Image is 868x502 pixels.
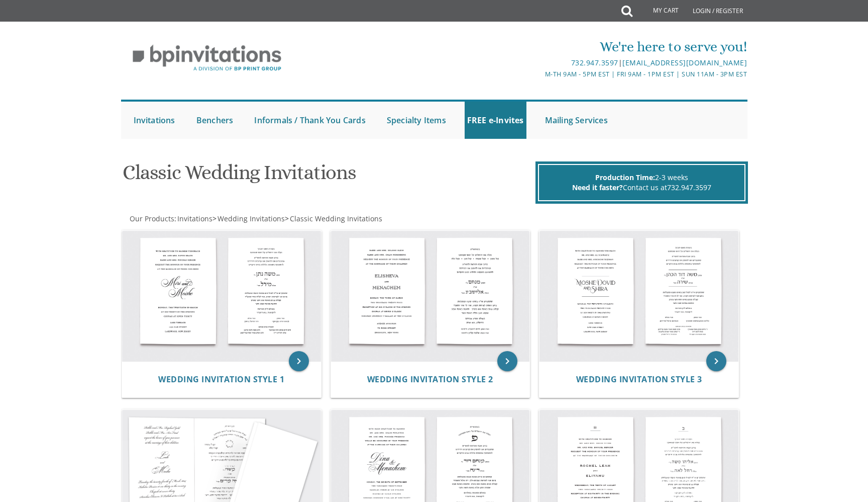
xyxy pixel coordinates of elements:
a: Wedding Invitation Style 2 [367,375,493,384]
div: We're here to serve you! [330,37,747,57]
a: keyboard_arrow_right [706,351,726,371]
span: Production Time: [595,173,655,182]
a: Mailing Services [542,102,610,139]
a: 732.947.3597 [571,58,618,67]
span: Invitations [177,214,212,223]
div: | [330,57,747,69]
span: Wedding Invitation Style 3 [576,374,702,385]
a: Wedding Invitation Style 1 [158,375,284,384]
a: My Cart [631,1,686,21]
span: Need it faster? [572,183,623,192]
span: > [212,214,285,223]
div: 2-3 weeks Contact us at [538,164,745,201]
div: : [121,214,435,224]
a: Benchers [194,102,236,139]
a: keyboard_arrow_right [497,351,517,371]
a: Wedding Invitations [216,214,285,223]
img: Wedding Invitation Style 1 [122,231,321,362]
a: Wedding Invitation Style 3 [576,375,702,384]
iframe: chat widget [806,439,868,487]
a: FREE e-Invites [465,102,526,139]
a: Specialty Items [384,102,449,139]
span: > [285,214,382,223]
span: Classic Wedding Invitations [290,214,382,223]
img: BP Invitation Loft [121,37,293,79]
a: Our Products [129,214,174,223]
a: 732.947.3597 [667,183,711,192]
a: [EMAIL_ADDRESS][DOMAIN_NAME] [622,58,747,67]
span: Wedding Invitation Style 2 [367,374,493,385]
a: Informals / Thank You Cards [252,102,368,139]
a: Invitations [131,102,178,139]
a: keyboard_arrow_right [289,351,309,371]
img: Wedding Invitation Style 3 [539,231,738,362]
span: Wedding Invitation Style 1 [158,374,284,385]
a: Invitations [176,214,212,223]
img: Wedding Invitation Style 2 [331,231,530,362]
a: Classic Wedding Invitations [289,214,382,223]
div: M-Th 9am - 5pm EST | Fri 9am - 1pm EST | Sun 11am - 3pm EST [330,69,747,79]
h1: Classic Wedding Invitations [123,161,532,191]
span: Wedding Invitations [218,214,285,223]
